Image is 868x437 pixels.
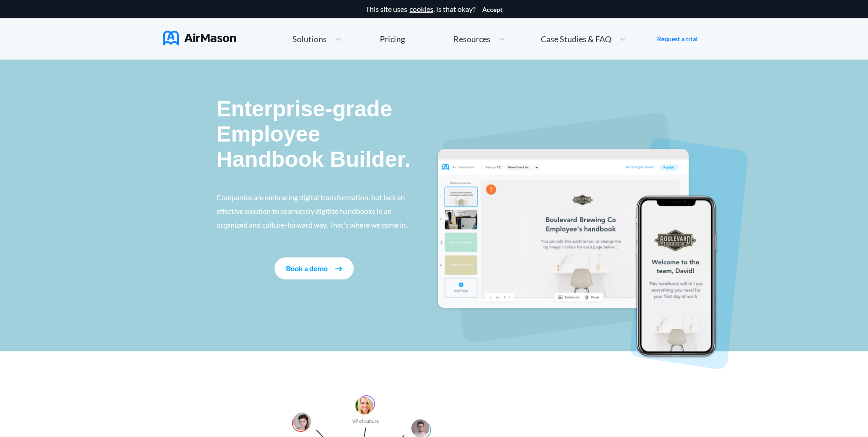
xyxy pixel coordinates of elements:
[541,35,611,43] span: Case Studies & FAQ
[275,257,354,279] button: Book a demo
[216,191,412,232] p: Companies are embracing digital transformation, but lack an effective solution to seamlessly digi...
[163,31,236,45] img: AirMason Logo
[434,112,748,369] img: handbook intro
[380,35,405,43] div: Pricing
[657,34,698,44] a: Request a trial
[482,6,502,13] button: Accept cookies
[216,96,412,172] p: Enterprise-grade Employee Handbook Builder.
[453,35,491,43] span: Resources
[380,31,405,47] a: Pricing
[292,35,327,43] span: Solutions
[410,5,433,13] a: cookies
